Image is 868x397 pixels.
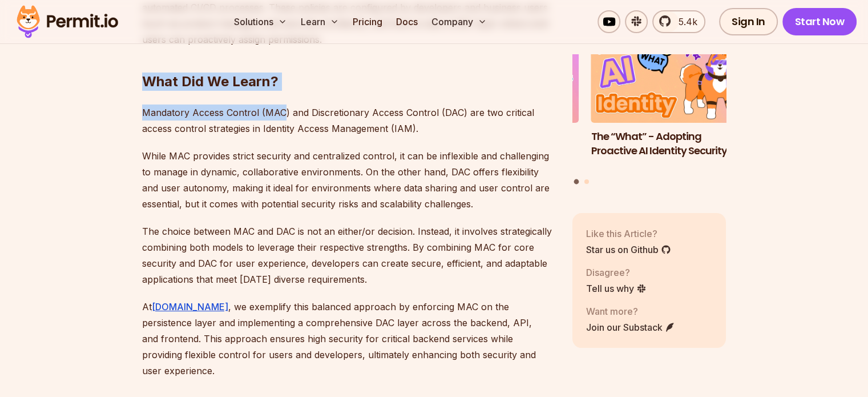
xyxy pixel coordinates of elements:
[142,105,554,137] p: Mandatory Access Control (MAC) and Discretionary Access Control (DAC) are two critical access con...
[11,2,123,41] img: Permit logo
[591,37,745,123] img: The “What” - Adopting Proactive AI Identity Security
[782,8,857,35] a: Start Now
[584,179,589,184] button: Go to slide 2
[591,130,745,158] h3: The “What” - Adopting Proactive AI Identity Security
[425,37,579,123] img: MAC, DAC, RBAC, and FGA: A Journey Through Access Control
[142,148,554,212] p: While MAC provides strict security and centralized control, it can be inflexible and challenging ...
[152,301,228,312] a: [DOMAIN_NAME]
[586,243,671,256] a: Star us on Github
[672,15,697,29] span: 5.4k
[586,282,647,295] a: Tell us why
[652,10,705,33] a: 5.4k
[591,37,745,173] li: 1 of 2
[719,8,778,35] a: Sign In
[586,266,647,279] p: Disagree?
[229,10,292,33] button: Solutions
[586,320,675,334] a: Join our Substack
[586,304,675,318] p: Want more?
[574,179,579,185] button: Go to slide 1
[425,37,579,173] li: 2 of 2
[142,223,554,287] p: The choice between MAC and DAC is not an either/or decision. Instead, it involves strategically c...
[427,10,491,33] button: Company
[572,37,726,186] div: Posts
[296,10,344,33] button: Learn
[586,227,671,240] p: Like this Article?
[425,130,579,172] h3: MAC, DAC, RBAC, and FGA: A Journey Through Access Control
[142,299,554,379] p: At , we exemplify this balanced approach by enforcing MAC on the persistence layer and implementi...
[391,10,422,33] a: Docs
[591,37,745,173] a: The “What” - Adopting Proactive AI Identity SecurityThe “What” - Adopting Proactive AI Identity S...
[142,27,554,91] h2: What Did We Learn?
[348,10,387,33] a: Pricing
